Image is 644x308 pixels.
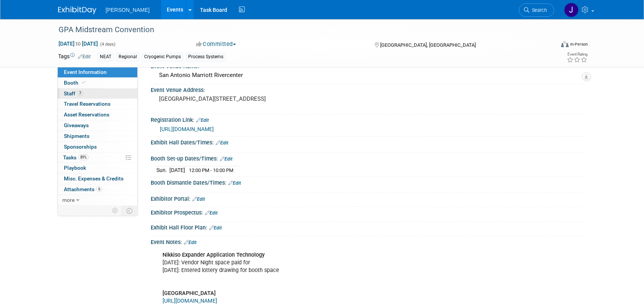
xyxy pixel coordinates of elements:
[75,41,82,47] span: to
[64,101,111,107] span: Travel Reservations
[64,144,97,150] span: Sponsorships
[163,298,217,304] a: [URL][DOMAIN_NAME]
[64,175,124,182] span: Misc. Expenses & Credits
[58,152,137,163] a: Tasks89%
[151,153,586,163] div: Booth Set-up Dates/Times:
[184,240,197,245] a: Edit
[58,131,137,141] a: Shipments
[142,53,183,61] div: Cryogenic Pumps
[561,41,569,47] img: Format-Inperson.png
[82,80,86,85] i: Booth reservation complete
[78,154,89,160] span: 89%
[58,52,91,61] td: Tags
[529,7,547,13] span: Search
[109,206,122,216] td: Personalize Event Tab Strip
[58,99,137,109] a: Travel Reservations
[64,90,83,97] span: Staff
[96,186,102,192] span: 6
[64,80,87,86] span: Booth
[63,154,89,161] span: Tasks
[159,95,324,102] pre: [GEOGRAPHIC_DATA][STREET_ADDRESS]
[58,40,98,47] span: [DATE] [DATE]
[64,186,102,192] span: Attachments
[169,166,185,174] td: [DATE]
[78,54,91,59] a: Edit
[122,206,138,216] td: Toggle Event Tabs
[56,23,543,37] div: GPA Midstream Convention
[194,40,239,48] button: Committed
[186,53,226,61] div: Process Systems
[58,174,137,184] a: Misc. Expenses & Credits
[64,165,86,171] span: Playbook
[64,133,89,139] span: Shipments
[216,140,228,146] a: Edit
[163,252,265,258] b: Nikkiso Expander Application Technology
[509,40,588,51] div: Event Format
[151,222,586,232] div: Exhibit Hall Floor Plan:
[151,177,586,187] div: Booth Dismantle Dates/Times:
[380,42,476,48] span: [GEOGRAPHIC_DATA], [GEOGRAPHIC_DATA]
[567,52,587,56] div: Event Rating
[151,193,586,203] div: Exhibitor Portal:
[196,118,209,123] a: Edit
[151,207,586,217] div: Exhibitor Prospectus:
[228,180,241,186] a: Edit
[209,225,222,231] a: Edit
[58,78,137,88] a: Booth
[64,111,109,118] span: Asset Reservations
[58,142,137,152] a: Sponsorships
[192,197,205,202] a: Edit
[58,163,137,173] a: Playbook
[564,3,579,17] img: Jennifer Cheatham
[58,110,137,120] a: Asset Reservations
[151,114,586,124] div: Registration Link:
[189,167,233,173] span: 12:00 PM - 10:00 PM
[58,88,137,99] a: Staff7
[519,3,554,17] a: Search
[116,53,139,61] div: Regional
[156,166,169,174] td: Sun.
[163,290,216,297] b: [GEOGRAPHIC_DATA]
[220,156,233,162] a: Edit
[205,210,218,216] a: Edit
[64,69,107,75] span: Event Information
[99,42,115,47] span: (4 days)
[58,195,137,205] a: more
[64,122,89,128] span: Giveaways
[62,197,75,203] span: more
[58,120,137,131] a: Giveaways
[156,69,580,81] div: San Antonio Marriott Rivercenter
[77,90,83,96] span: 7
[151,84,586,94] div: Event Venue Address:
[160,126,214,132] a: [URL][DOMAIN_NAME]
[58,7,96,14] img: ExhibitDay
[106,7,150,13] span: [PERSON_NAME]
[58,184,137,195] a: Attachments6
[98,53,114,61] div: NEAT
[151,236,586,246] div: Event Notes:
[58,67,137,77] a: Event Information
[570,41,588,47] div: In-Person
[151,137,586,147] div: Exhibit Hall Dates/Times:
